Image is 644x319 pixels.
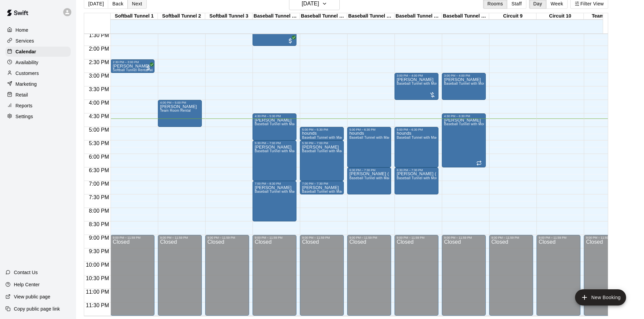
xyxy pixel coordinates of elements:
[14,293,50,300] p: View public page
[444,114,484,118] div: 4:30 PM – 6:30 PM
[87,194,111,200] span: 7:30 PM
[87,46,111,52] span: 2:00 PM
[16,59,39,66] p: Availability
[84,289,111,295] span: 11:00 PM
[255,190,303,193] span: Baseball Tunnel with Machine
[16,27,28,33] p: Home
[349,236,389,239] div: 9:00 PM – 11:59 PM
[347,167,391,194] div: 6:30 PM – 7:30 PM: Gillett (Paid)
[536,235,580,316] div: 9:00 PM – 11:59 PM: Closed
[113,239,152,318] div: Closed
[111,13,158,20] div: Softball Tunnel 1
[300,127,344,140] div: 5:00 PM – 5:30 PM: hounds
[253,140,296,181] div: 5:30 PM – 7:00 PM: rivera
[302,128,342,131] div: 5:00 PM – 5:30 PM
[5,47,71,57] a: Calendar
[287,37,294,44] span: All customers have paid
[87,221,111,227] span: 8:30 PM
[255,239,294,318] div: Closed
[442,13,489,20] div: Baseball Tunnel 8 (Mound)
[160,109,191,112] span: Team Room Rental
[207,239,247,318] div: Closed
[160,236,200,239] div: 9:00 PM – 11:59 PM
[5,68,71,78] div: Customers
[207,236,247,239] div: 9:00 PM – 11:59 PM
[87,59,111,65] span: 2:30 PM
[255,182,294,185] div: 7:00 PM – 8:30 PM
[87,235,111,241] span: 9:00 PM
[536,13,584,20] div: Circuit 10
[395,127,438,167] div: 5:00 PM – 6:30 PM: hounds
[16,81,37,87] p: Marketing
[16,102,32,109] p: Reports
[395,167,438,194] div: 6:30 PM – 7:30 PM: Gillett (Paid)
[397,128,436,131] div: 5:00 PM – 6:30 PM
[575,289,626,305] button: add
[87,86,111,92] span: 3:30 PM
[87,32,111,38] span: 1:30 PM
[489,235,533,316] div: 9:00 PM – 11:59 PM: Closed
[539,239,578,318] div: Closed
[349,168,389,172] div: 6:30 PM – 7:30 PM
[205,235,249,316] div: 9:00 PM – 11:59 PM: Closed
[87,208,111,214] span: 8:00 PM
[442,113,486,167] div: 4:30 PM – 6:30 PM: hollis
[145,64,152,71] span: All customers have paid
[5,25,71,35] a: Home
[586,236,626,239] div: 9:00 PM – 11:59 PM
[87,154,111,160] span: 6:00 PM
[395,13,442,20] div: Baseball Tunnel 7 (Mound/Machine)
[539,236,578,239] div: 9:00 PM – 11:59 PM
[397,236,436,239] div: 9:00 PM – 11:59 PM
[349,136,397,139] span: Baseball Tunnel with Machine
[111,235,154,316] div: 9:00 PM – 11:59 PM: Closed
[14,269,38,276] p: Contact Us
[5,101,71,111] div: Reports
[397,74,436,77] div: 3:00 PM – 4:00 PM
[5,79,71,89] a: Marketing
[584,235,628,316] div: 9:00 PM – 11:59 PM: Closed
[397,168,436,172] div: 6:30 PM – 7:30 PM
[253,13,300,20] div: Baseball Tunnel 4 (Machine)
[5,36,71,46] div: Services
[111,59,154,73] div: 2:30 PM – 3:00 PM: Elia Palencia
[347,235,391,316] div: 9:00 PM – 11:59 PM: Closed
[255,236,294,239] div: 9:00 PM – 11:59 PM
[444,82,489,85] span: Baseball Tunnel with Mound
[113,68,170,72] span: Softball Tunnel Rental with Machine
[300,13,347,20] div: Baseball Tunnel 5 (Machine)
[158,13,205,20] div: Softball Tunnel 2
[160,239,200,318] div: Closed
[255,149,303,153] span: Baseball Tunnel with Machine
[14,281,40,288] p: Help Center
[16,48,36,55] p: Calendar
[16,91,28,98] p: Retail
[442,235,486,316] div: 9:00 PM – 11:59 PM: Closed
[300,140,344,181] div: 5:30 PM – 7:00 PM: rivera
[87,127,111,133] span: 5:00 PM
[397,176,442,180] span: Baseball Tunnel with Mound
[444,239,484,318] div: Closed
[5,90,71,100] a: Retail
[87,181,111,187] span: 7:00 PM
[302,182,342,185] div: 7:00 PM – 7:30 PM
[205,13,253,20] div: Softball Tunnel 3
[302,141,342,145] div: 5:30 PM – 7:00 PM
[253,181,296,221] div: 7:00 PM – 8:30 PM: JOSH GUTIERREZ
[395,73,438,100] div: 3:00 PM – 4:00 PM: weik
[14,305,60,312] p: Copy public page link
[87,100,111,106] span: 4:00 PM
[160,101,200,104] div: 4:00 PM – 5:00 PM
[16,113,33,120] p: Settings
[444,74,484,77] div: 3:00 PM – 4:00 PM
[302,190,350,193] span: Baseball Tunnel with Machine
[349,128,389,131] div: 5:00 PM – 6:30 PM
[253,113,296,140] div: 4:30 PM – 5:30 PM: JAMES
[395,235,438,316] div: 9:00 PM – 11:59 PM: Closed
[491,239,531,318] div: Closed
[5,111,71,122] a: Settings
[253,235,296,316] div: 9:00 PM – 11:59 PM: Closed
